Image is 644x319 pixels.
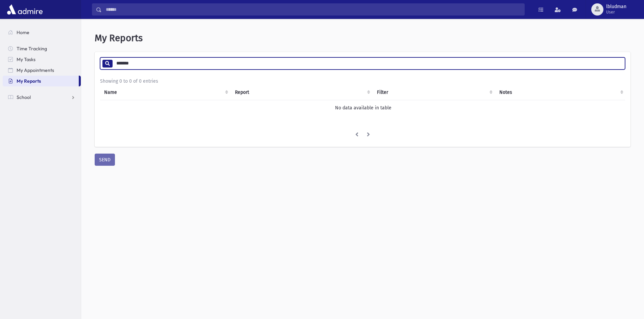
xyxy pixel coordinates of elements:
[100,85,231,100] th: Name: activate to sort column ascending
[95,32,143,44] span: My Reports
[102,3,524,16] input: Search
[3,65,81,76] a: My Appointments
[495,85,626,100] th: Notes : activate to sort column ascending
[231,85,373,100] th: Report: activate to sort column ascending
[5,3,44,16] img: AdmirePro
[3,92,81,103] a: School
[17,94,31,100] span: School
[17,67,54,73] span: My Appointments
[17,46,47,52] span: Time Tracking
[3,76,79,86] a: My Reports
[606,9,626,15] span: User
[606,4,626,9] span: lbludman
[3,54,81,65] a: My Tasks
[17,78,41,84] span: My Reports
[100,78,625,85] div: Showing 0 to 0 of 0 entries
[373,85,495,100] th: Filter : activate to sort column ascending
[3,43,81,54] a: Time Tracking
[95,154,115,166] button: SEND
[17,56,35,62] span: My Tasks
[100,100,626,115] td: No data available in table
[3,27,81,38] a: Home
[17,29,29,35] span: Home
